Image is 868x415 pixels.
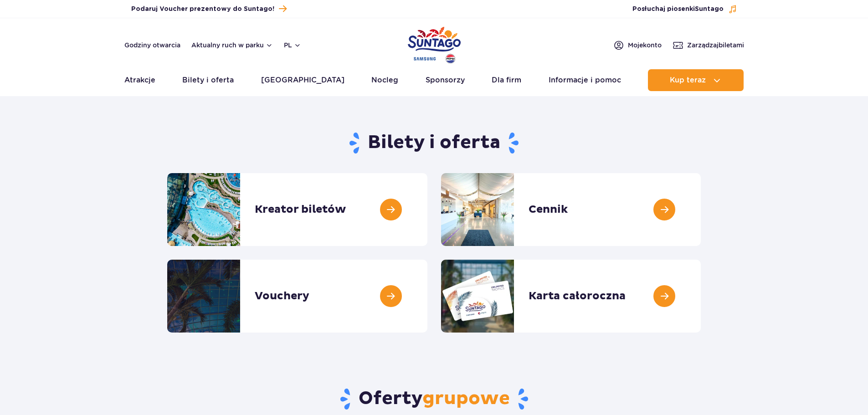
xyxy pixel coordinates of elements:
h1: Bilety i oferta [167,131,701,155]
a: Sponsorzy [426,69,465,91]
span: Zarządzaj biletami [687,41,744,50]
span: Posłuchaj piosenki [632,5,724,14]
span: Kup teraz [670,76,706,84]
a: Park of Poland [408,23,461,65]
h2: Oferty [167,387,701,411]
a: Bilety i oferta [182,69,234,91]
a: Mojekonto [613,40,662,51]
button: pl [284,41,301,50]
a: [GEOGRAPHIC_DATA] [261,69,344,91]
a: Atrakcje [124,69,155,91]
a: Informacje i pomoc [549,69,621,91]
span: grupowe [422,387,510,410]
button: Aktualny ruch w parku [191,41,273,49]
a: Zarządzajbiletami [673,40,744,51]
span: Podaruj Voucher prezentowy do Suntago! [131,5,274,14]
button: Kup teraz [648,69,744,91]
a: Nocleg [371,69,398,91]
a: Godziny otwarcia [124,41,180,50]
span: Suntago [695,6,724,12]
a: Podaruj Voucher prezentowy do Suntago! [131,3,287,15]
button: Posłuchaj piosenkiSuntago [632,5,737,14]
a: Dla firm [492,69,521,91]
span: Moje konto [628,41,662,50]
